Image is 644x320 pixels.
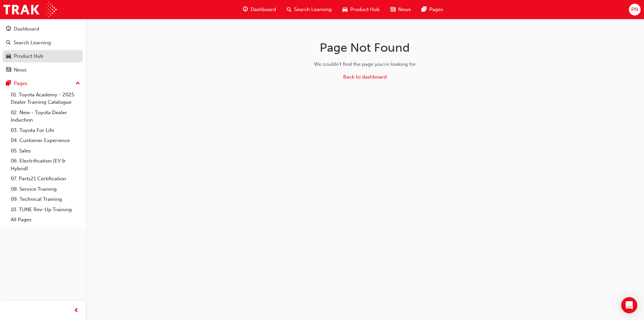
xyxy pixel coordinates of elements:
a: 10. TUNE Rev-Up Training [8,204,83,215]
span: pages-icon [6,81,11,87]
span: pages-icon [422,5,427,14]
span: car-icon [342,5,347,14]
span: up-icon [75,79,80,88]
span: Dashboard [251,6,276,13]
a: 07. Parts21 Certification [8,174,83,184]
img: Trak [3,2,57,17]
button: PN [629,4,641,15]
div: Dashboard [14,25,39,33]
span: Product Hub [350,6,380,13]
div: Pages [14,80,28,87]
span: Search Learning [294,6,332,13]
div: Search Learning [13,39,51,47]
a: 02. New - Toyota Dealer Induction [8,107,83,125]
a: 06. Electrification (EV & Hybrid) [8,156,83,174]
a: search-iconSearch Learning [281,3,337,16]
a: guage-iconDashboard [237,3,281,16]
a: Back to dashboard [343,74,387,80]
span: car-icon [6,53,11,59]
a: News [3,64,83,76]
button: DashboardSearch LearningProduct HubNews [3,21,83,77]
span: search-icon [287,5,291,14]
span: news-icon [390,5,395,14]
span: prev-icon [74,307,79,315]
a: Search Learning [3,37,83,49]
div: News [14,66,26,74]
a: pages-iconPages [416,3,448,16]
span: PN [631,6,638,13]
a: 09. Technical Training [8,194,83,204]
a: 04. Customer Experience [8,135,83,146]
a: Dashboard [3,23,83,35]
span: news-icon [6,67,11,73]
span: News [398,6,411,13]
span: search-icon [6,40,11,46]
div: Product Hub [14,52,43,60]
span: guage-icon [6,26,11,32]
button: Pages [3,77,83,90]
a: 01. Toyota Academy - 2025 Dealer Training Catalogue [8,90,83,107]
div: We couldn't find the page you're looking for [259,60,471,68]
a: 05. Sales [8,146,83,156]
span: Pages [429,6,443,13]
a: car-iconProduct Hub [337,3,385,16]
a: Product Hub [3,50,83,62]
a: 08. Service Training [8,184,83,194]
span: guage-icon [243,5,248,14]
a: 03. Toyota For Life [8,125,83,136]
h1: Page Not Found [259,40,471,55]
a: news-iconNews [385,3,416,16]
a: All Pages [8,215,83,225]
div: Open Intercom Messenger [621,297,637,313]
